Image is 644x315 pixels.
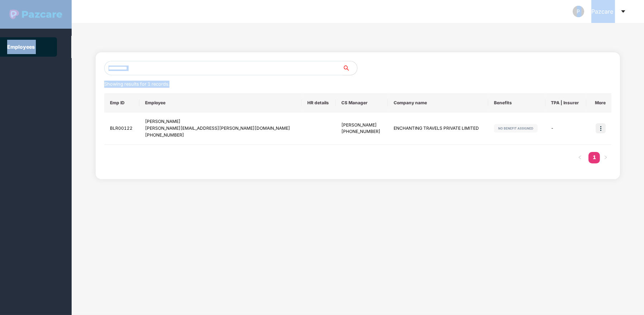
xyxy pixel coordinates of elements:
span: Showing results for 1 records. [104,81,169,87]
th: More [586,93,612,113]
div: [PERSON_NAME][EMAIL_ADDRESS][PERSON_NAME][DOMAIN_NAME] [145,125,296,132]
span: left [578,155,582,159]
span: search [342,65,357,71]
div: [PERSON_NAME] [341,122,382,129]
th: Emp ID [104,93,139,113]
button: right [600,152,611,163]
th: HR details [302,93,336,113]
th: Company name [388,93,488,113]
th: CS Manager [336,93,388,113]
li: 1 [588,152,600,163]
td: ENCHANTING TRAVELS PRIVATE LIMITED [388,113,488,145]
img: svg+xml;base64,PHN2ZyB4bWxucz0iaHR0cDovL3d3dy53My5vcmcvMjAwMC9zdmciIHdpZHRoPSIxMjIiIGhlaWdodD0iMj... [494,124,538,133]
span: P [577,6,580,17]
td: BLR00122 [104,113,139,145]
span: right [604,155,608,159]
button: left [574,152,586,163]
button: search [342,61,357,75]
th: TPA | Insurer [546,93,586,113]
span: caret-down [620,9,626,14]
li: Next Page [600,152,611,163]
li: Previous Page [574,152,586,163]
th: Benefits [488,93,546,113]
div: - [551,125,581,132]
a: Employees [7,44,35,50]
a: 1 [588,152,600,163]
div: [PHONE_NUMBER] [145,132,296,139]
img: icon [596,123,606,133]
th: Employee [139,93,302,113]
div: [PERSON_NAME] [145,118,296,125]
div: [PHONE_NUMBER] [341,128,382,135]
